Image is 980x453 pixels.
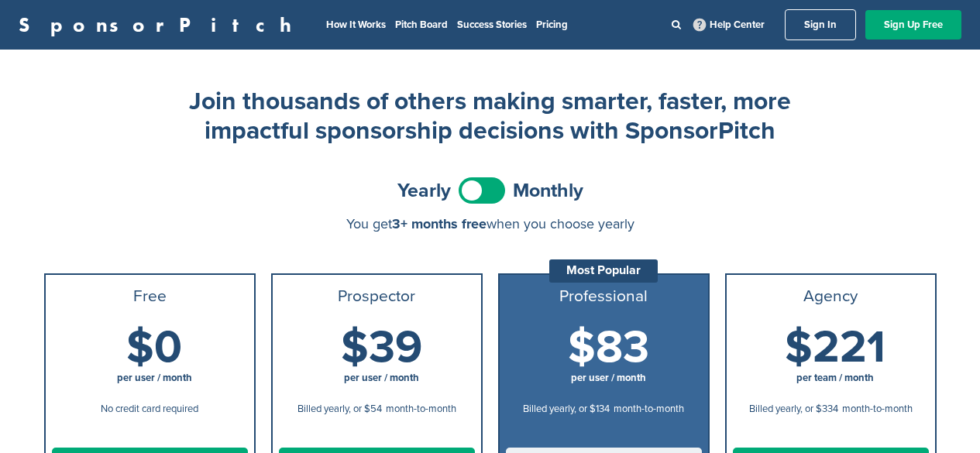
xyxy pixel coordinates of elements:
div: You get when you choose yearly [44,216,937,232]
a: Pitch Board [395,19,448,31]
h3: Agency [733,287,929,306]
span: $0 [126,321,182,375]
a: Sign In [785,9,856,40]
span: Yearly [397,181,451,201]
span: 3+ months free [392,215,487,232]
a: Pricing [536,19,568,31]
span: month-to-month [842,403,913,415]
span: Billed yearly, or $54 [297,403,382,415]
span: month-to-month [614,403,684,415]
span: month-to-month [386,403,456,415]
a: Sign Up Free [865,10,961,39]
span: $221 [785,321,885,375]
h3: Prospector [279,287,475,306]
span: No credit card required [101,403,198,415]
span: per team / month [796,372,874,384]
a: Help Center [690,15,768,34]
h2: Join thousands of others making smarter, faster, more impactful sponsorship decisions with Sponso... [181,87,800,146]
span: per user / month [571,372,646,384]
a: SponsorPitch [19,15,301,35]
span: per user / month [117,372,192,384]
span: Monthly [513,181,583,201]
h3: Free [52,287,248,306]
span: $39 [341,321,422,375]
span: per user / month [344,372,419,384]
span: $83 [568,321,649,375]
span: Billed yearly, or $134 [523,403,610,415]
span: Billed yearly, or $334 [749,403,838,415]
div: Most Popular [549,259,658,283]
h3: Professional [506,287,702,306]
a: How It Works [326,19,386,31]
a: Success Stories [457,19,527,31]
